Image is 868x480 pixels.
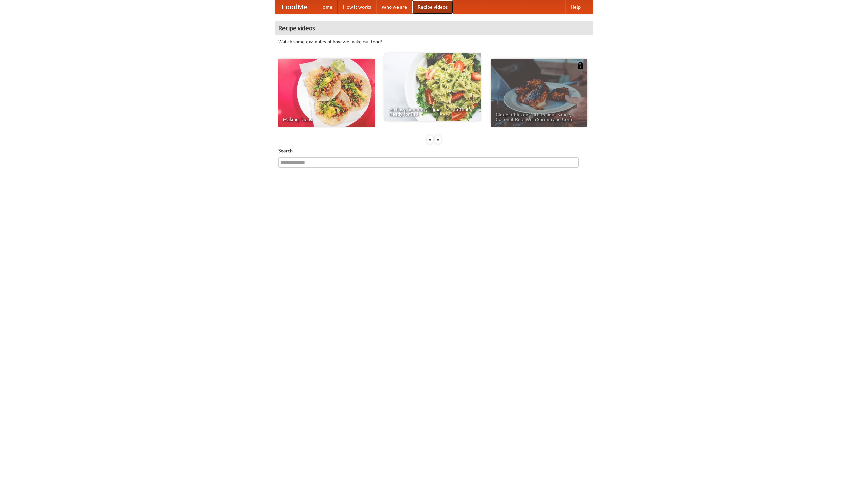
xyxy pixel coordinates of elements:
a: Recipe videos [412,0,453,14]
a: Who we are [376,0,412,14]
h4: Recipe videos [275,21,593,35]
p: Watch some examples of how we make our food! [278,38,590,45]
a: Home [314,0,338,14]
div: « [427,135,433,144]
a: Help [565,0,586,14]
a: FoodMe [275,0,314,14]
span: An Easy, Summery Tomato Pasta That's Ready for Fall [389,107,476,116]
a: Making Tacos [278,59,375,127]
a: An Easy, Summery Tomato Pasta That's Ready for Fall [384,53,481,121]
img: 483408.png [577,62,584,69]
span: Making Tacos [283,117,370,122]
h5: Search [278,147,590,154]
div: » [435,135,441,144]
a: How it works [338,0,376,14]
